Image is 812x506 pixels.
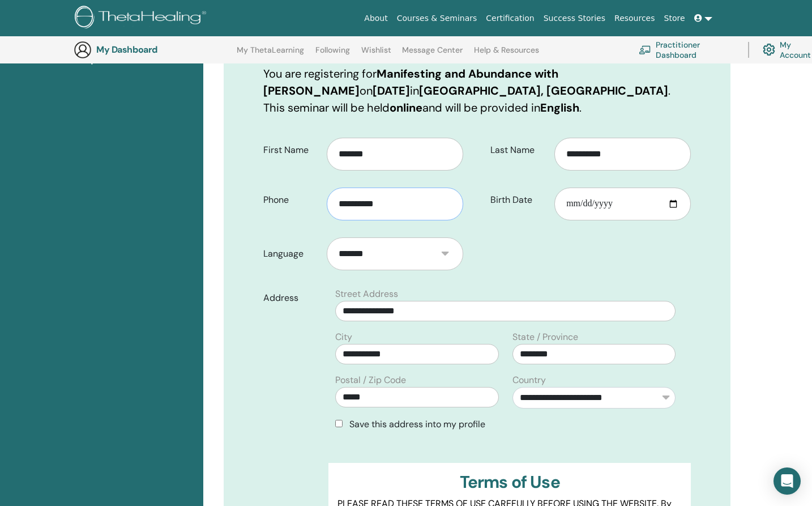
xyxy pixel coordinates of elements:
b: English [540,100,579,115]
a: My ThetaLearning [237,45,304,63]
label: Language [255,243,327,265]
a: Wishlist [361,45,391,63]
p: You are registering for on in . This seminar will be held and will be provided in . [263,65,691,116]
h3: My Dashboard [96,44,210,55]
label: Birth Date [482,189,554,211]
div: v 4.0.25 [32,18,55,27]
b: online [390,100,422,115]
b: [GEOGRAPHIC_DATA], [GEOGRAPHIC_DATA] [419,83,668,98]
label: Street Address [335,287,398,301]
label: City [335,330,352,344]
a: Certification [481,8,539,29]
a: Store [660,8,690,29]
a: About [360,8,392,29]
div: Domain: [DOMAIN_NAME] [29,29,125,39]
img: generic-user-icon.jpg [74,41,92,59]
div: Open Intercom Messenger [773,467,801,495]
h3: Terms of Use [337,472,682,492]
img: website_grey.svg [18,29,27,39]
img: tab_domain_overview_orange.svg [31,66,40,75]
label: State / Province [512,330,578,344]
a: Help & Resources [474,45,539,63]
label: Phone [255,189,327,211]
label: First Name [255,139,327,161]
img: logo_orange.svg [18,18,27,27]
label: Postal / Zip Code [335,373,406,387]
a: Message Center [402,45,463,63]
a: Resources [610,8,660,29]
label: Last Name [482,139,554,161]
div: Domain Overview [43,67,101,74]
img: cog.svg [763,41,775,58]
a: Following [315,45,350,63]
img: chalkboard-teacher.svg [639,45,651,54]
img: tab_keywords_by_traffic_grey.svg [113,66,122,75]
label: Country [512,373,546,387]
span: Save this address into my profile [349,418,485,430]
img: logo.png [75,6,210,31]
b: [DATE] [373,83,410,98]
label: Address [255,287,329,309]
div: Keywords by Traffic [125,67,191,74]
a: Practitioner Dashboard [639,37,734,62]
b: Manifesting and Abundance with [PERSON_NAME] [263,66,558,98]
a: Success Stories [539,8,610,29]
a: Courses & Seminars [392,8,482,29]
